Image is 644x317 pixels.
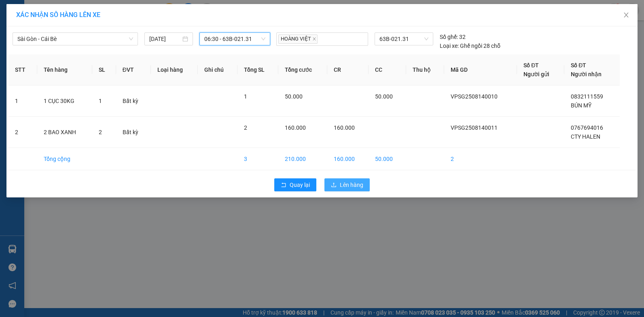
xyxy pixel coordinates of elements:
[278,148,327,170] td: 210.000
[331,182,337,188] span: upload
[571,102,591,109] span: BÚN MỸ
[312,37,316,41] span: close
[523,62,539,69] span: Số ĐT
[444,148,517,170] td: 2
[327,54,369,86] th: CR
[571,71,602,77] span: Người nhận
[278,34,318,44] span: HOÀNG VIỆT
[237,54,278,86] th: Tổng SL
[440,32,458,41] span: Số ghế:
[571,62,586,69] span: Số ĐT
[116,54,151,86] th: ĐVT
[334,124,355,131] span: 160.000
[99,129,102,135] span: 2
[440,41,500,50] div: Ghế ngồi 28 chỗ
[99,98,102,104] span: 1
[37,86,93,117] td: 1 CỤC 30KG
[369,148,406,170] td: 50.000
[8,117,37,148] td: 2
[523,71,549,77] span: Người gửi
[149,34,181,43] input: 14/08/2025
[369,54,406,86] th: CC
[274,178,316,191] button: rollbackQuay lại
[244,124,247,131] span: 2
[451,124,498,131] span: VPSG2508140011
[37,148,93,170] td: Tổng cộng
[290,180,310,189] span: Quay lại
[8,54,37,86] th: STT
[444,54,517,86] th: Mã GD
[340,180,363,189] span: Lên hàng
[571,133,600,140] span: CTY HALEN
[281,182,286,188] span: rollback
[571,124,603,131] span: 0767694016
[37,117,93,148] td: 2 BAO XANH
[440,32,466,41] div: 32
[285,124,306,131] span: 160.000
[406,54,444,86] th: Thu hộ
[571,93,603,100] span: 0832111559
[17,33,133,45] span: Sài Gòn - Cái Bè
[285,93,303,100] span: 50.000
[327,148,369,170] td: 160.000
[37,54,93,86] th: Tên hàng
[237,148,278,170] td: 3
[151,54,198,86] th: Loại hàng
[92,54,116,86] th: SL
[204,33,265,45] span: 06:30 - 63B-021.31
[116,86,151,117] td: Bất kỳ
[375,93,393,100] span: 50.000
[244,93,247,100] span: 1
[379,33,429,45] span: 63B-021.31
[278,54,327,86] th: Tổng cước
[198,54,237,86] th: Ghi chú
[116,117,151,148] td: Bất kỳ
[615,4,638,27] button: Close
[440,41,459,50] span: Loại xe:
[324,178,370,191] button: uploadLên hàng
[8,86,37,117] td: 1
[451,93,498,100] span: VPSG2508140010
[623,12,629,18] span: close
[16,11,100,19] span: XÁC NHẬN SỐ HÀNG LÊN XE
